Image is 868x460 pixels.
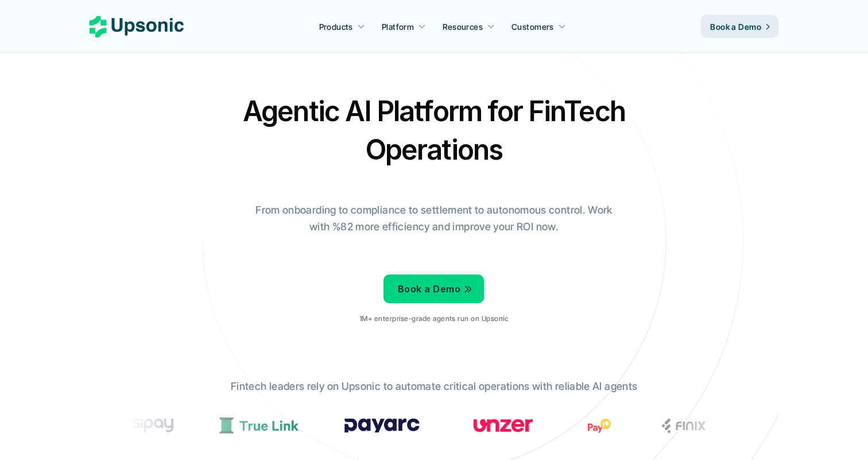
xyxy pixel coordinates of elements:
[319,21,353,33] p: Products
[701,15,778,38] a: Book a Demo
[710,21,761,33] p: Book a Demo
[233,92,635,169] h2: Agentic AI Platform for FinTech Operations
[383,275,484,303] a: Book a Demo
[247,202,621,235] p: From onboarding to compliance to settlement to autonomous control. Work with %82 more efficiency ...
[443,21,483,33] p: Resources
[511,21,554,33] p: Customers
[359,315,508,323] p: 1M+ enterprise-grade agents run on Upsonic
[231,378,637,395] p: Fintech leaders rely on Upsonic to automate critical operations with reliable AI agents
[382,21,414,33] p: Platform
[398,281,460,297] p: Book a Demo
[312,16,372,37] a: Products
